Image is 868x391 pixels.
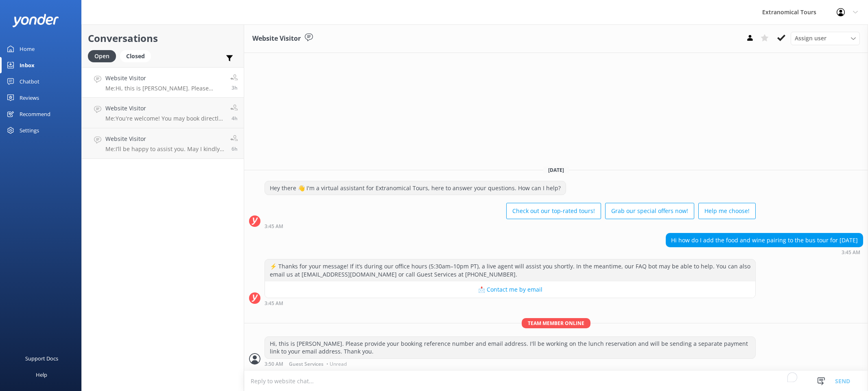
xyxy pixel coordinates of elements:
button: Help me choose! [698,203,756,219]
h3: Website Visitor [252,33,301,44]
div: Chatbot [20,73,39,90]
button: 📩 Contact me by email [265,281,755,298]
button: Check out our top-rated tours! [506,203,601,219]
div: Support Docs [25,350,58,367]
textarea: To enrich screen reader interactions, please activate Accessibility in Grammarly extension settings [244,371,868,391]
span: • Unread [326,362,347,367]
button: Grab our special offers now! [605,203,694,219]
div: Aug 29 2025 12:45pm (UTC -07:00) America/Tijuana [666,249,863,255]
strong: 3:45 AM [265,224,283,229]
strong: 3:45 AM [842,250,860,255]
div: Recommend [20,106,50,122]
h4: Website Visitor [105,104,224,113]
span: Guest Services [289,362,324,367]
span: Aug 29 2025 10:08am (UTC -07:00) America/Tijuana [232,145,238,152]
a: Open [88,51,120,60]
h2: Conversations [88,31,238,46]
div: Aug 29 2025 12:45pm (UTC -07:00) America/Tijuana [265,223,756,229]
div: Hi, this is [PERSON_NAME]. Please provide your booking reference number and email address. I'll b... [265,337,755,358]
span: [DATE] [543,167,569,174]
div: Aug 29 2025 12:50pm (UTC -07:00) America/Tijuana [265,361,756,367]
div: Help [36,367,47,383]
strong: 3:50 AM [265,362,283,367]
div: Inbox [20,57,35,73]
span: Assign user [795,34,826,43]
div: Settings [20,122,39,138]
a: Website VisitorMe:Hi, this is [PERSON_NAME]. Please provide your booking reference number and ema... [82,67,244,98]
div: Hi how do I add the food and wine pairing to the bus tour for [DATE] [666,233,863,247]
div: ⚡ Thanks for your message! If it’s during our office hours (5:30am–10pm PT), a live agent will as... [265,259,755,281]
a: Closed [120,51,155,60]
div: Aug 29 2025 12:45pm (UTC -07:00) America/Tijuana [265,300,756,306]
h4: Website Visitor [105,134,224,143]
p: Me: You're welcome! You may book directly with us and receive an exclusive discount. Just reply w... [105,115,224,122]
span: Team member online [522,318,590,328]
a: Website VisitorMe:I’ll be happy to assist you. May I kindly ask for your name and contact number ... [82,128,244,159]
a: Website VisitorMe:You're welcome! You may book directly with us and receive an exclusive discount... [82,98,244,128]
strong: 3:45 AM [265,301,283,306]
span: Aug 29 2025 11:40am (UTC -07:00) America/Tijuana [232,115,238,122]
div: Closed [120,50,151,62]
h4: Website Visitor [105,74,224,83]
p: Me: Hi, this is [PERSON_NAME]. Please provide your booking reference number and email address. I'... [105,85,224,92]
div: Hey there 👋 I'm a virtual assistant for Extranomical Tours, here to answer your questions. How ca... [265,181,566,195]
div: Open [88,50,116,62]
div: Reviews [20,90,39,106]
p: Me: I’ll be happy to assist you. May I kindly ask for your name and contact number so I can discu... [105,145,224,153]
img: yonder-white-logo.png [12,14,59,27]
span: Aug 29 2025 12:50pm (UTC -07:00) America/Tijuana [232,84,238,91]
div: Home [20,41,35,57]
div: Assign User [791,32,860,45]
